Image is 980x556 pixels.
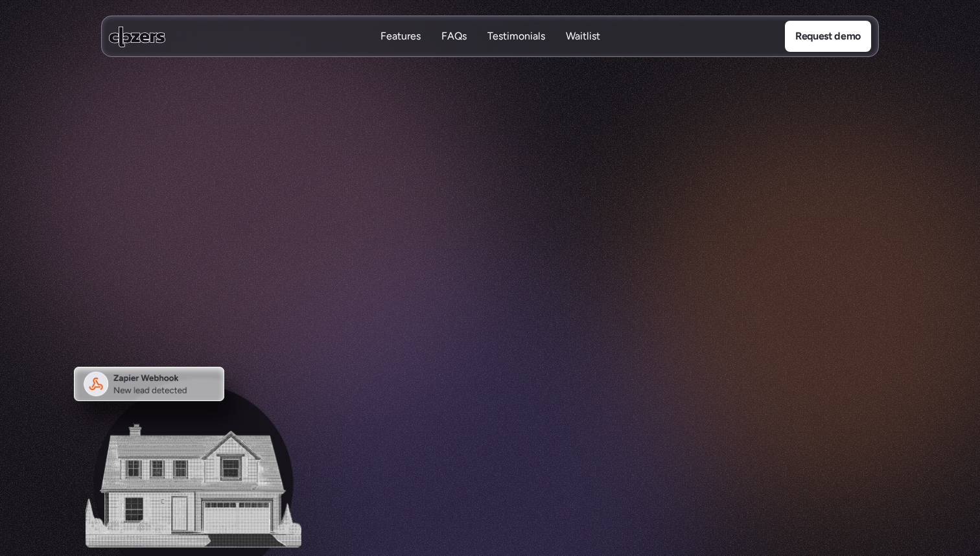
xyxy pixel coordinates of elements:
[384,212,395,244] span: k
[499,212,512,244] span: g
[649,212,657,244] span: t
[441,29,467,43] p: FAQs
[408,212,418,244] span: s
[566,29,600,44] a: WaitlistWaitlist
[628,212,641,244] span: o
[441,43,467,58] p: FAQs
[581,212,594,244] span: d
[557,212,568,244] span: a
[307,212,315,244] span: t
[642,212,649,244] span: r
[568,212,580,244] span: n
[612,212,620,244] span: f
[795,28,861,45] p: Request demo
[279,208,294,240] span: A
[295,211,301,242] span: I
[600,212,612,244] span: e
[327,212,338,244] span: a
[539,212,551,244] span: n
[526,212,539,244] span: u
[380,29,421,43] p: Features
[495,257,600,288] a: Book demo
[566,43,600,58] p: Waitlist
[469,212,482,244] span: p
[353,212,373,244] span: m
[314,106,666,203] h1: Meet Your Comping Co-pilot
[487,212,499,244] span: n
[696,212,700,244] span: .
[436,212,449,244] span: o
[441,29,467,44] a: FAQsFAQs
[675,212,685,244] span: s
[395,212,407,244] span: e
[487,29,545,43] p: Testimonials
[339,212,347,244] span: t
[487,29,545,44] a: TestimonialsTestimonials
[785,21,871,52] a: Request demo
[487,43,545,58] p: Testimonials
[662,212,675,244] span: e
[658,212,662,244] span: l
[518,212,526,244] span: f
[373,212,384,244] span: a
[482,212,486,244] span: i
[566,29,600,43] p: Waitlist
[315,212,327,244] span: h
[449,212,468,244] span: m
[522,264,574,281] p: Book demo
[424,212,436,244] span: c
[620,212,628,244] span: f
[380,43,421,58] p: Features
[380,29,421,44] a: FeaturesFeatures
[686,212,696,244] span: s
[414,264,471,281] p: Watch video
